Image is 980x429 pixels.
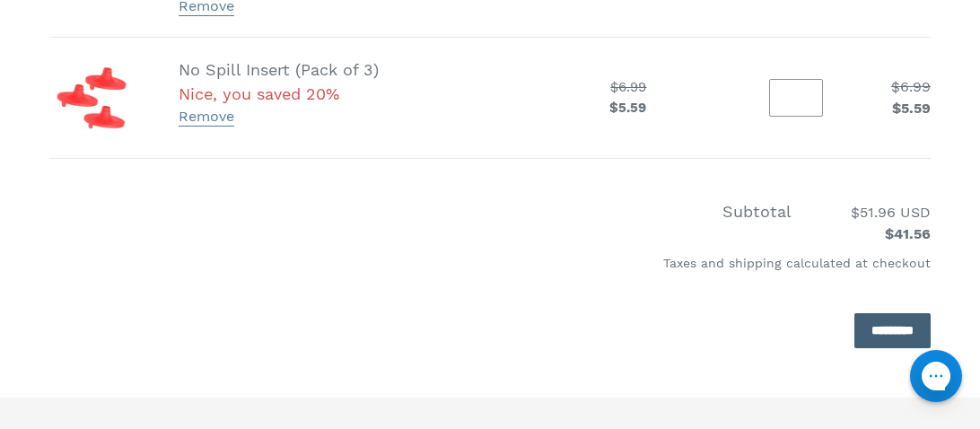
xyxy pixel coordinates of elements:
a: Remove No Spill Insert (Pack of 3) [179,108,234,127]
span: $5.59 [862,98,931,119]
span: Nice, you saved 20% [179,82,379,106]
span: $41.56 [49,223,931,245]
a: No Spill Insert (Pack of 3)Nice, you saved 20% [179,60,379,106]
span: $6.99 [862,76,931,98]
span: $5.59 [466,98,647,118]
span: $6.99 [466,77,647,98]
div: Taxes and shipping calculated at checkout [49,245,931,291]
span: $51.96 USD [796,202,931,223]
span: Subtotal [722,202,792,221]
